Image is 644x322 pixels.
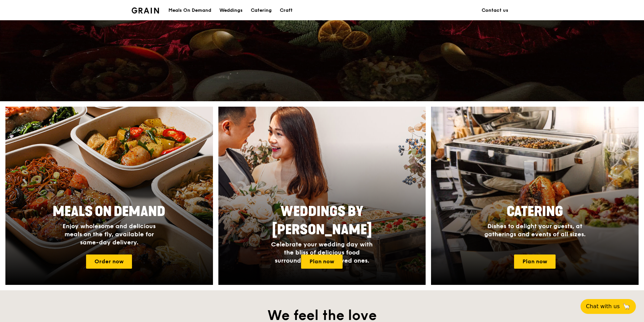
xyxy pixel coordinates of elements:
a: Plan now [514,254,556,269]
div: Weddings [219,0,243,21]
a: Contact us [478,0,512,21]
div: Meals On Demand [168,0,211,21]
div: Craft [280,0,293,21]
a: Weddings [215,0,247,21]
a: Weddings by [PERSON_NAME]Celebrate your wedding day with the bliss of delicious food surrounded b... [218,107,426,285]
img: meals-on-demand-card.d2b6f6db.png [5,107,213,285]
span: Dishes to delight your guests, at gatherings and events of all sizes. [484,222,586,238]
span: Catering [507,204,563,220]
span: Enjoy wholesome and delicious meals on the fly, available for same-day delivery. [62,222,156,246]
a: Plan now [301,254,343,269]
a: Order now [86,254,132,269]
span: Chat with us [586,302,620,311]
span: 🦙 [622,302,630,311]
a: Meals On DemandEnjoy wholesome and delicious meals on the fly, available for same-day delivery.Or... [5,107,213,285]
img: weddings-card.4f3003b8.jpg [218,107,426,285]
a: CateringDishes to delight your guests, at gatherings and events of all sizes.Plan now [431,107,639,285]
img: Grain [132,7,159,14]
span: Celebrate your wedding day with the bliss of delicious food surrounded by your loved ones. [271,241,373,264]
img: catering-card.e1cfaf3e.jpg [431,107,639,285]
span: Weddings by [PERSON_NAME] [272,204,372,238]
span: Meals On Demand [53,204,165,220]
a: Catering [247,0,276,21]
div: Catering [251,0,272,21]
button: Chat with us🦙 [581,299,636,314]
a: Craft [276,0,297,21]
